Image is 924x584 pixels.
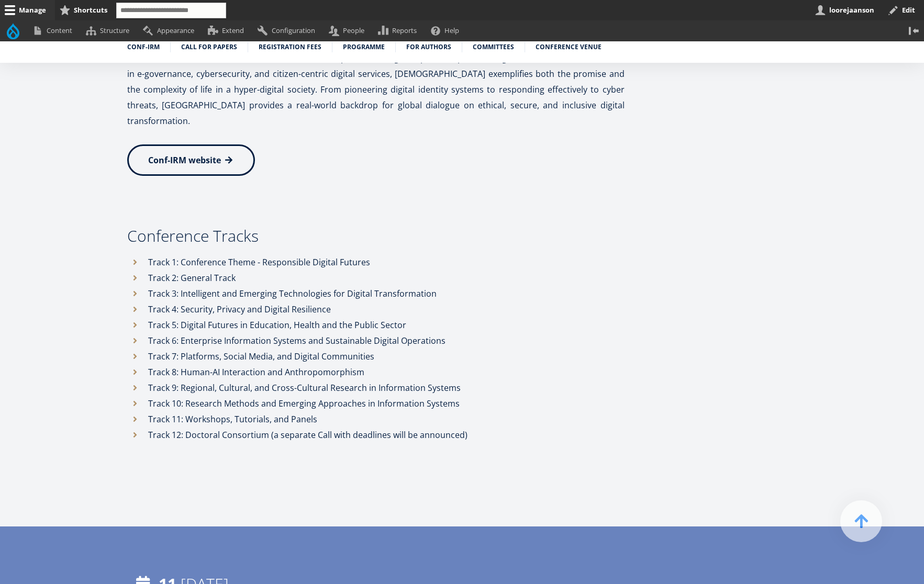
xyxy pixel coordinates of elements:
li: Track 9: Regional, Cultural, and Cross-Cultural Research in Information Systems [127,380,625,396]
li: Track 10: Research Methods and Emerging Approaches in Information Systems [127,396,625,411]
a: Registration Fees [259,42,321,52]
a: Committees [473,42,514,52]
a: Conference Venue [536,42,602,52]
li: Track 1: Conference Theme - Responsible Digital Futures [127,254,625,270]
a: Conf-IRM [127,42,160,52]
a: Call for Papers [181,42,237,52]
a: People [324,20,373,41]
a: Configuration [253,20,324,41]
a: Programme [343,42,385,52]
a: Appearance [138,20,203,41]
li: Track 6: Enterprise Information Systems and Sustainable Digital Operations [127,333,625,349]
li: Track 2: General Track [127,270,625,286]
a: Structure [81,20,138,41]
li: Track 8: Human-AI Interaction and Anthropomorphism [127,364,625,380]
li: Track 7: Platforms, Social Media, and Digital Communities [127,349,625,364]
a: Content [28,20,81,41]
span: Conf-IRM website [148,154,221,166]
a: Conf-IRM website [127,144,255,176]
a: Reports [374,20,426,41]
i: [GEOGRAPHIC_DATA], [GEOGRAPHIC_DATA] offers the perfect setting to explore Responsible Digital Fu... [127,52,625,127]
a: Help [426,20,469,41]
li: Track 5: Digital Futures in Education, Health and the Public Sector [127,317,625,333]
li: Track 4: Security, Privacy and Digital Resilience [127,301,625,317]
i: Conference Tracks [127,225,259,246]
li: Track 12: Doctoral Consortium (a separate Call with deadlines will be announced) [127,427,625,443]
a: Extend [203,20,253,41]
button: Vertical orientation [904,20,924,41]
li: Track 11: Workshops, Tutorials, and Panels [127,411,625,427]
li: Track 3: Intelligent and Emerging Technologies for Digital Transformation [127,286,625,301]
a: For Authors [406,42,451,52]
